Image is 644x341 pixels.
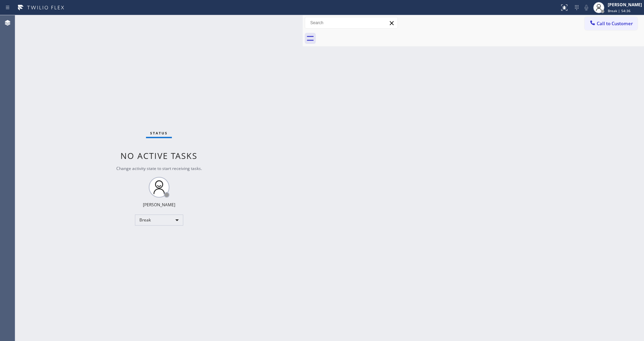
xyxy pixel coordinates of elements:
[116,165,202,171] span: Change activity state to start receiving tasks.
[608,8,631,13] span: Break | 54:36
[143,202,175,208] div: [PERSON_NAME]
[150,131,168,135] span: Status
[120,150,197,161] span: No active tasks
[608,2,642,8] div: [PERSON_NAME]
[305,17,398,28] input: Search
[597,20,633,27] span: Call to Customer
[582,3,591,12] button: Mute
[135,215,183,226] div: Break
[585,17,637,30] button: Call to Customer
